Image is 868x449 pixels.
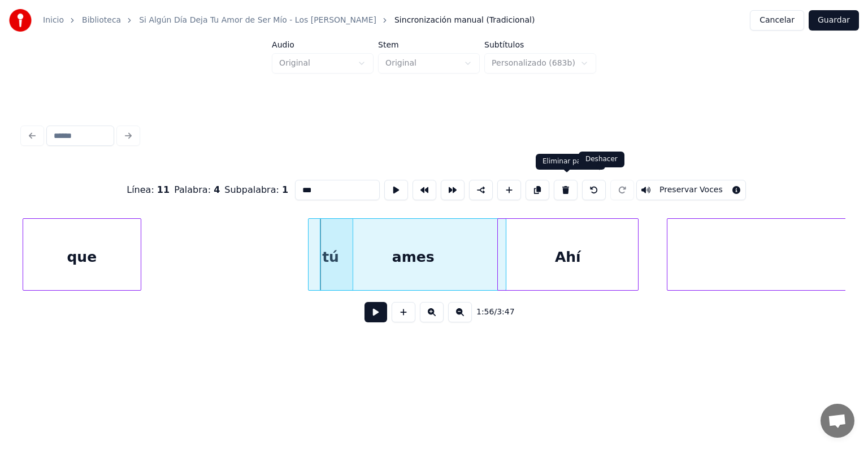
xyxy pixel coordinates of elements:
span: 3:47 [497,306,514,318]
span: 4 [214,184,220,195]
a: Inicio [43,15,64,26]
button: Guardar [809,10,859,31]
nav: breadcrumb [43,15,535,26]
label: Subtítulos [484,41,596,49]
a: Biblioteca [82,15,121,26]
img: youka [9,9,32,32]
div: Deshacer [585,155,618,164]
button: Cancelar [750,10,804,31]
label: Audio [272,41,374,49]
label: Stem [378,41,480,49]
div: Palabra : [174,183,220,197]
span: 1 [282,184,288,195]
button: Toggle [636,180,746,200]
div: Eliminar palabra [542,157,598,166]
div: Chat abierto [821,404,854,438]
span: 11 [157,184,170,195]
a: Si Algún Día Deja Tu Amor de Ser Mío - Los [PERSON_NAME] [139,15,376,26]
span: Sincronización manual (Tradicional) [394,15,535,26]
div: Línea : [127,183,170,197]
span: 1:56 [476,306,494,318]
div: / [476,306,504,318]
div: Subpalabra : [224,183,288,197]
